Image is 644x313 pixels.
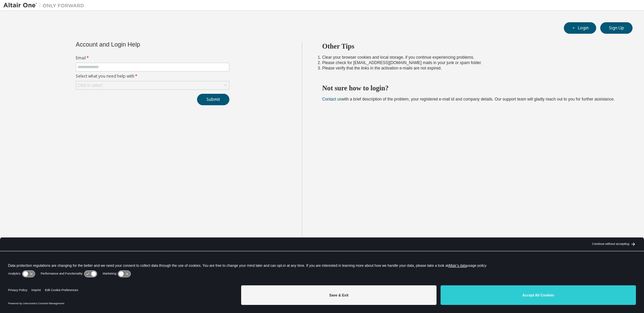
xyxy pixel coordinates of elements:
[77,83,102,88] div: Click to select
[3,2,88,9] img: Altair One
[322,60,621,65] li: Please check for [EMAIL_ADDRESS][DOMAIN_NAME] mails in your junk or spam folder.
[197,94,229,105] button: Submit
[322,65,621,71] li: Please verify that the links in the activation e-mails are not expired.
[322,84,621,92] h2: Not sure how to login?
[76,74,229,79] label: Select what you need help with
[76,42,199,47] div: Account and Login Help
[76,55,229,61] label: Email
[322,55,621,60] li: Clear your browser cookies and local storage, if you continue experiencing problems.
[600,22,633,34] button: Sign Up
[322,97,342,102] a: Contact us
[322,42,621,51] h2: Other Tips
[76,81,229,89] div: Click to select
[564,22,596,34] button: Login
[322,97,615,102] span: with a brief description of the problem, your registered e-mail id and company details. Our suppo...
